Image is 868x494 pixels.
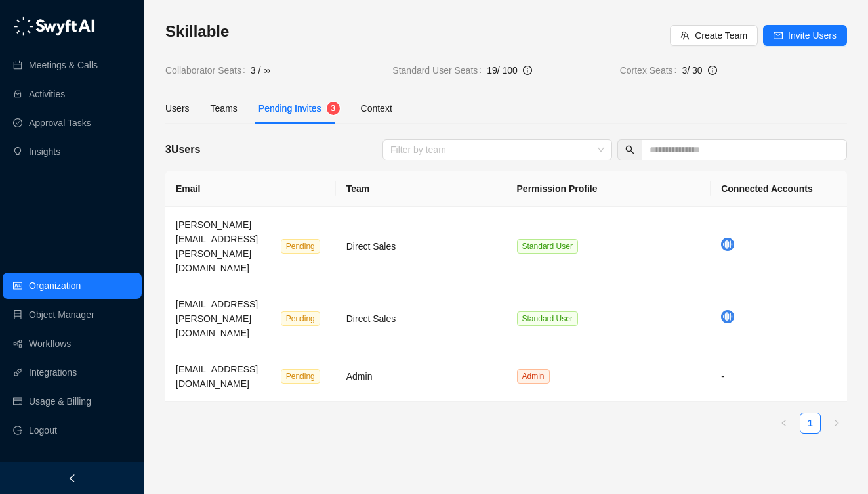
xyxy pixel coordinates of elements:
a: 1 [800,413,820,433]
span: right [833,419,840,427]
button: right [826,413,847,434]
span: Pending [281,239,320,254]
button: left [774,413,795,434]
li: 1 [800,413,821,434]
a: Meetings & Calls [29,52,98,78]
td: Direct Sales [336,286,506,351]
span: Pending [281,369,320,384]
span: [EMAIL_ADDRESS][PERSON_NAME][DOMAIN_NAME] [176,299,258,338]
span: logout [13,426,22,435]
a: Activities [29,81,65,107]
span: 3 / ∞ [251,63,270,78]
span: Admin [517,369,550,384]
div: Context [361,101,392,116]
span: Standard User Seats [392,63,487,78]
span: Standard User [517,311,578,326]
a: Usage & Billing [29,388,91,415]
button: Invite Users [763,25,847,46]
span: search [625,145,634,154]
span: Logout [29,417,57,443]
a: Workflows [29,330,71,357]
a: Object Manager [29,302,94,328]
span: 3 [331,104,335,113]
iframe: Open customer support [826,451,861,486]
button: Create Team [670,25,758,46]
td: - [711,351,847,402]
span: Pending Invites [258,103,321,114]
span: info-circle [523,66,532,75]
th: Email [165,171,336,207]
li: Next Page [826,413,847,434]
div: Users [165,101,190,116]
h3: Skillable [165,21,670,42]
span: team [680,31,690,40]
span: Standard User [517,239,578,254]
th: Connected Accounts [711,171,847,207]
td: Admin [336,351,506,402]
span: [PERSON_NAME][EMAIL_ADDRESS][PERSON_NAME][DOMAIN_NAME] [176,219,258,273]
sup: 3 [327,102,340,115]
span: 3 / 30 [682,65,702,76]
span: left [68,474,77,483]
span: Invite Users [788,28,837,43]
img: logo-05li4sbe.png [13,16,95,36]
h5: 3 Users [165,142,200,158]
img: chorus-BBBF9yxZ.png [721,310,734,323]
span: 19 / 100 [487,65,518,76]
span: Pending [281,311,320,326]
span: left [780,419,788,427]
th: Permission Profile [506,171,711,207]
span: info-circle [708,66,717,75]
span: Collaborator Seats [165,63,251,78]
th: Team [336,171,506,207]
li: Previous Page [774,413,795,434]
a: Integrations [29,359,77,386]
span: Cortex Seats [620,63,682,78]
div: Teams [211,101,238,116]
a: Organization [29,273,81,299]
span: mail [774,31,783,40]
img: chorus-BBBF9yxZ.png [721,238,734,251]
td: Direct Sales [336,207,506,286]
a: Insights [29,139,60,165]
a: Approval Tasks [29,110,91,136]
span: Create Team [695,28,747,43]
span: [EMAIL_ADDRESS][DOMAIN_NAME] [176,364,258,389]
